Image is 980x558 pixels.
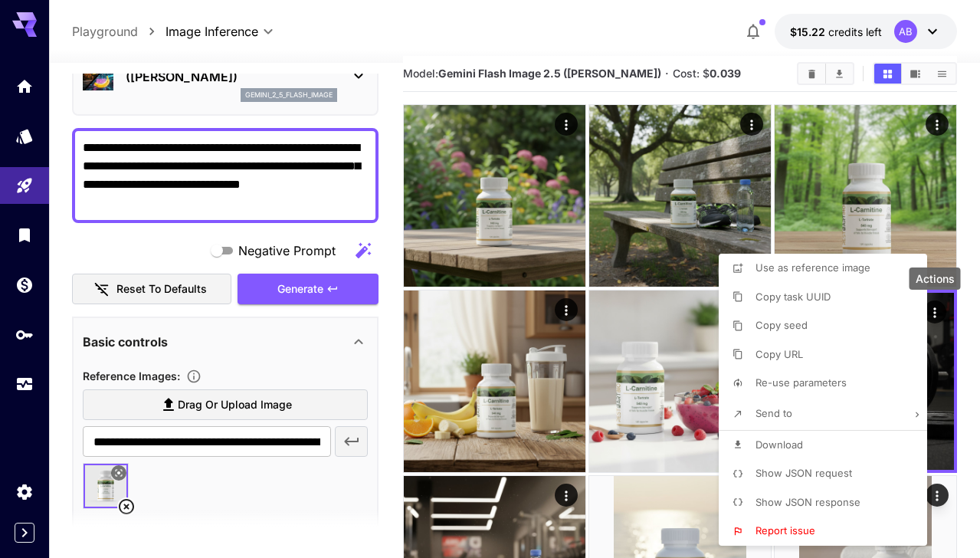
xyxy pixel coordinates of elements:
span: Report issue [755,524,815,537]
span: Copy URL [755,348,803,360]
span: Show JSON request [755,467,852,479]
span: Use as reference image [755,261,870,274]
span: Copy task UUID [755,290,831,303]
div: Actions [910,268,961,290]
span: Send to [755,407,792,419]
span: Download [755,438,803,451]
span: Re-use parameters [755,376,847,389]
span: Show JSON response [755,496,860,508]
span: Copy seed [755,319,808,331]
